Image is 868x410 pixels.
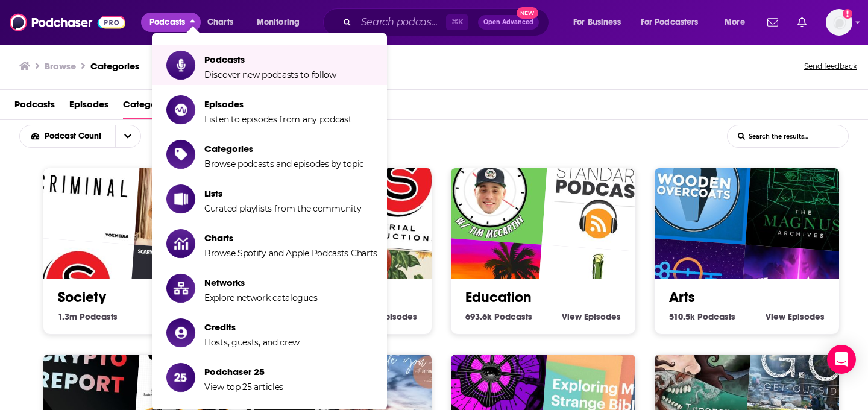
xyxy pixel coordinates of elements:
input: Search podcasts, credits, & more... [356,13,446,32]
span: Episodes [788,311,825,322]
button: Send feedback [800,58,861,75]
img: Criminal [24,127,142,245]
span: Charts [204,232,377,244]
span: Episodes [204,98,352,110]
a: Categories [90,60,139,72]
span: Browse Spotify and Apple Podcasts Charts [204,248,377,259]
span: Podcasts [80,311,118,322]
a: Podcasts [14,95,55,119]
a: 1.3m Society Podcasts [58,311,118,322]
h2: Choose List sort [19,125,160,148]
span: Explore network catalogues [204,292,317,303]
button: open menu [716,13,760,32]
span: View [562,311,582,322]
a: 510.5k Arts Podcasts [669,311,735,322]
a: Episodes [69,95,108,119]
a: Show notifications dropdown [763,12,783,33]
a: Categories [123,95,172,119]
span: Browse podcasts and episodes by topic [204,159,364,169]
span: Logged in as dkcmediatechnyc [826,9,852,36]
a: Show notifications dropdown [793,12,811,33]
span: Open Advanced [483,19,533,25]
span: View [766,311,785,322]
span: Networks [204,277,317,288]
button: close menu [141,13,201,32]
span: Curated playlists from the community [204,203,361,214]
img: Podchaser - Follow, Share and Rate Podcasts [10,11,125,34]
img: The Magnus Archives [746,134,864,253]
span: Monitoring [257,14,300,31]
span: Podcasts [149,14,185,31]
img: The Bitcoin Standard Podcast [542,134,660,253]
a: Charts [200,13,241,32]
span: ⌘ K [446,14,468,30]
span: View top 25 articles [204,382,283,393]
span: Hosts, guests, and crew [204,337,300,348]
button: open menu [20,132,115,140]
a: View Education Episodes [562,311,621,322]
span: For Business [573,14,621,31]
span: More [725,14,745,31]
img: 20TIMinutes: A Mental Health Podcast [431,127,549,245]
span: Podcast Count [45,132,105,140]
span: For Podcasters [641,14,699,31]
a: 693.6k Education Podcasts [465,311,532,322]
button: open menu [565,13,636,32]
span: Charts [207,14,233,31]
span: Lists [204,188,361,199]
img: Wooden Overcoats [635,127,753,245]
span: Listen to episodes from any podcast [204,114,352,125]
img: User Profile [826,9,852,36]
button: Open AdvancedNew [478,15,539,30]
button: open menu [633,13,716,32]
span: Podcasts [697,311,735,322]
button: open menu [248,13,315,32]
svg: Add a profile image [843,9,852,19]
a: Arts [669,288,695,306]
span: New [517,7,538,19]
span: Podcasts [494,311,532,322]
span: Podchaser 25 [204,366,283,377]
a: View Arts Episodes [766,311,825,322]
a: Society [58,288,106,306]
span: Categories [204,143,364,154]
span: Discover new podcasts to follow [204,69,336,80]
h3: Browse [45,60,76,72]
button: Show profile menu [826,9,852,36]
a: Education [465,288,532,306]
span: Credits [204,321,300,333]
div: Open Intercom Messenger [827,345,856,374]
span: Podcasts [204,54,336,65]
button: open menu [115,125,140,147]
span: 510.5k [669,311,695,322]
span: 693.6k [465,311,492,322]
span: Episodes [584,311,621,322]
div: Search podcasts, credits, & more... [335,8,561,36]
span: 1.3m [58,311,77,322]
